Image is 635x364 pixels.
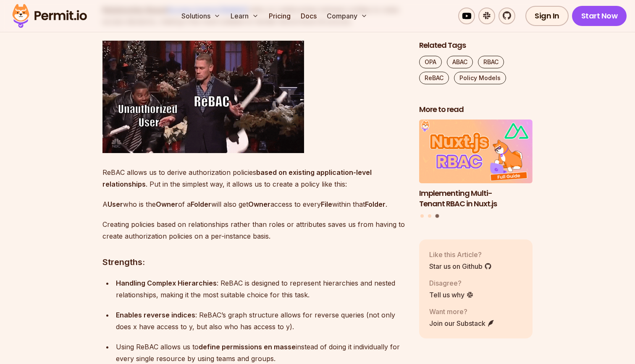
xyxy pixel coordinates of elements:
[323,8,371,24] button: Company
[435,214,439,218] button: Go to slide 3
[199,343,296,351] strong: define permissions en masse
[102,198,406,210] p: A who is the of a will also get access to every within that .
[419,104,533,115] h2: More to read
[419,120,533,219] div: Posts
[156,200,178,208] strong: Owner
[429,318,495,328] a: Join our Substack
[419,120,533,209] li: 3 of 3
[321,200,332,208] strong: File
[447,56,473,68] a: ABAC
[116,311,195,319] strong: Enables reverse indices
[525,6,569,26] a: Sign In
[419,72,449,84] a: ReBAC
[265,8,294,24] a: Pricing
[429,307,495,317] p: Want more?
[178,8,224,24] button: Solutions
[420,215,424,218] button: Go to slide 1
[102,41,304,153] img: ezgif-1-05a0af8567.gif
[191,200,211,208] strong: Folder
[248,200,270,208] strong: Owner
[419,120,533,184] img: Implementing Multi-Tenant RBAC in Nuxt.js
[297,8,320,24] a: Docs
[572,6,627,26] a: Start Now
[419,40,533,51] h2: Related Tags
[102,218,406,242] p: Creating policies based on relationships rather than roles or attributes saves us from having to ...
[429,290,474,300] a: Tell us why
[365,200,386,208] strong: Folder
[102,168,372,188] strong: based on existing application-level relationships
[102,166,406,190] p: ReBAC allows us to derive authorization policies . Put in the simplest way, it allows us to creat...
[478,56,504,68] a: RBAC
[116,277,406,301] div: : ReBAC is designed to represent hierarchies and nested relationships, making it the most suitabl...
[419,56,442,68] a: OPA
[428,215,431,218] button: Go to slide 2
[227,8,262,24] button: Learn
[102,255,406,269] h3: Strengths:
[116,309,406,333] div: : ReBAC’s graph structure allows for reverse queries (not only does x have access to y, but also ...
[429,278,474,288] p: Disagree?
[429,261,492,271] a: Star us on Github
[8,2,91,30] img: Permit logo
[454,72,506,84] a: Policy Models
[419,188,533,209] h3: Implementing Multi-Tenant RBAC in Nuxt.js
[108,200,123,208] strong: User
[429,250,492,260] p: Like this Article?
[116,279,217,287] strong: Handling Complex Hierarchies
